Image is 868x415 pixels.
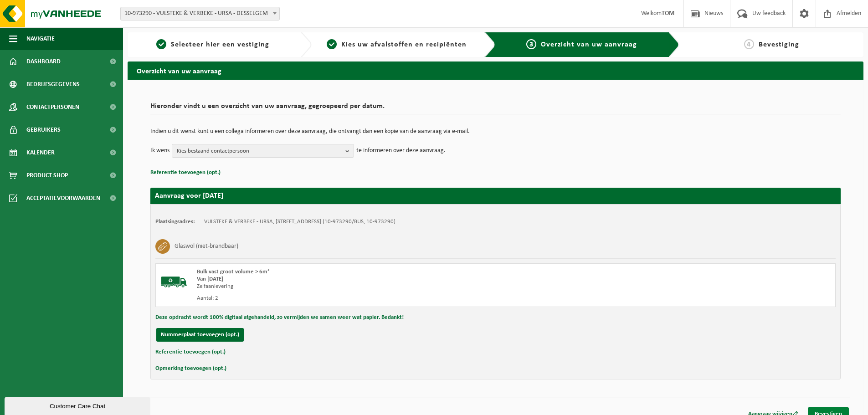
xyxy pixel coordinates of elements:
span: Contactpersonen [26,96,79,118]
span: Bulk vast groot volume > 6m³ [197,269,269,275]
span: Product Shop [26,164,68,187]
p: Ik wens [150,144,169,158]
div: Zelfaanlevering [197,283,532,290]
h3: Glaswol (niet-brandbaar) [175,239,238,254]
strong: TOM [662,10,674,17]
td: VULSTEKE & VERBEKE - URSA, [STREET_ADDRESS] (10-973290/BUS, 10-973290) [204,218,395,225]
span: Acceptatievoorwaarden [26,187,100,210]
span: Selecteer hier een vestiging [171,41,269,48]
span: Bedrijfsgegevens [26,73,80,96]
span: 1 [156,39,166,49]
span: Kies bestaand contactpersoon [177,144,342,158]
span: 10-973290 - VULSTEKE & VERBEKE - URSA - DESSELGEM [120,7,280,20]
span: 10-973290 - VULSTEKE & VERBEKE - URSA - DESSELGEM [121,7,279,20]
h2: Hieronder vindt u een overzicht van uw aanvraag, gegroepeerd per datum. [150,102,841,115]
button: Opmerking toevoegen (opt.) [155,363,226,374]
strong: Van [DATE] [197,276,223,282]
button: Deze opdracht wordt 100% digitaal afgehandeld, zo vermijden we samen weer wat papier. Bedankt! [155,312,404,323]
span: Dashboard [26,50,61,73]
iframe: chat widget [5,395,152,415]
span: 2 [327,39,337,49]
button: Nummerplaat toevoegen (opt.) [156,328,244,342]
a: 1Selecteer hier een vestiging [132,39,293,50]
button: Kies bestaand contactpersoon [172,144,354,158]
p: te informeren over deze aanvraag. [356,144,446,158]
span: 4 [744,39,754,49]
strong: Plaatsingsadres: [155,219,195,225]
div: Aantal: 2 [197,295,532,302]
p: Indien u dit wenst kunt u een collega informeren over deze aanvraag, die ontvangt dan een kopie v... [150,128,841,135]
span: Kies uw afvalstoffen en recipiënten [341,41,467,48]
span: Navigatie [26,27,55,50]
a: 2Kies uw afvalstoffen en recipiënten [316,39,478,50]
button: Referentie toevoegen (opt.) [150,167,221,179]
h2: Overzicht van uw aanvraag [128,61,863,79]
span: Bevestiging [759,41,799,48]
span: Kalender [26,141,55,164]
span: 3 [526,39,536,49]
span: Overzicht van uw aanvraag [541,41,637,48]
img: BL-SO-LV.png [160,268,188,296]
span: Gebruikers [26,118,61,141]
strong: Aanvraag voor [DATE] [155,192,223,200]
button: Referentie toevoegen (opt.) [155,346,226,358]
